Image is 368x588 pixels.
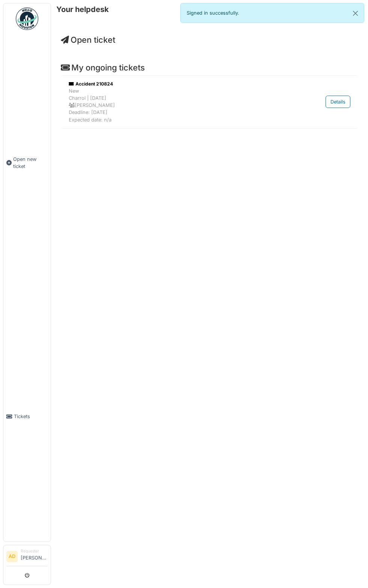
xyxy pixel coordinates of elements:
li: AD [6,551,18,562]
img: Badge_color-CXgf-gQk.svg [16,7,38,30]
div: Details [326,96,350,108]
div: Signed in successfully. [180,3,364,23]
div: New Charroi | [DATE] [PERSON_NAME] Deadline: [DATE] Expected date: n/a [69,87,293,123]
button: Close [347,3,364,23]
h6: Your helpdesk [56,5,109,14]
a: Open ticket [61,35,115,45]
li: [PERSON_NAME] [21,548,48,564]
a: Accident 210824 NewCharroi | [DATE] [PERSON_NAME]Deadline: [DATE]Expected date: n/a Details [67,79,352,125]
a: Tickets [3,291,51,541]
span: Tickets [14,413,48,420]
a: Open new ticket [3,34,51,291]
span: Open new ticket [13,156,48,170]
div: Accident 210824 [69,81,293,87]
a: AD Requester[PERSON_NAME] [6,548,48,566]
h4: My ongoing tickets [61,63,358,72]
div: Requester [21,548,48,554]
